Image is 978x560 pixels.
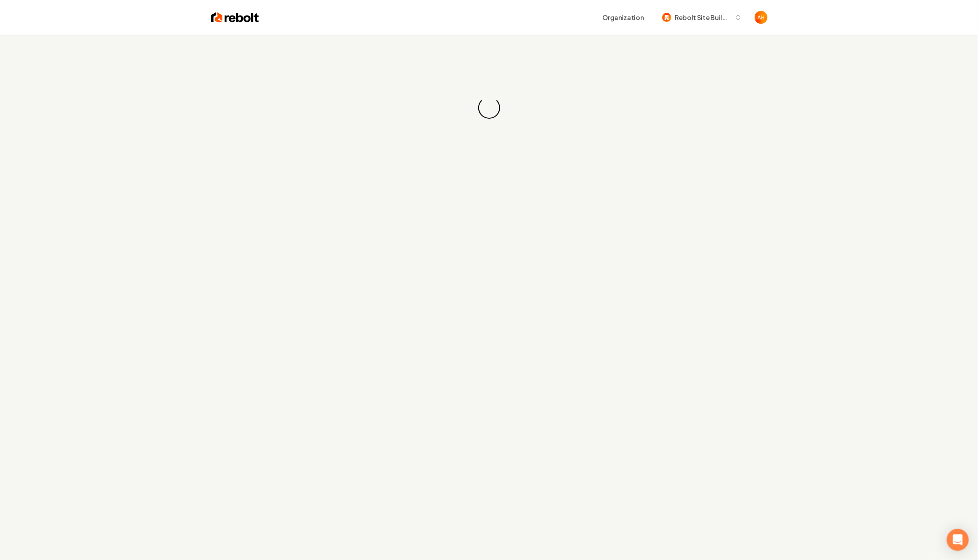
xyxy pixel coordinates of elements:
button: Open user button [755,11,767,24]
span: Rebolt Site Builder [675,13,731,22]
img: Rebolt Site Builder [662,13,671,22]
div: Loading [477,96,501,120]
div: Open Intercom Messenger [947,529,969,551]
button: Organization [597,9,649,26]
img: Anthony Hurgoi [755,11,767,24]
img: Rebolt Logo [211,11,259,24]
